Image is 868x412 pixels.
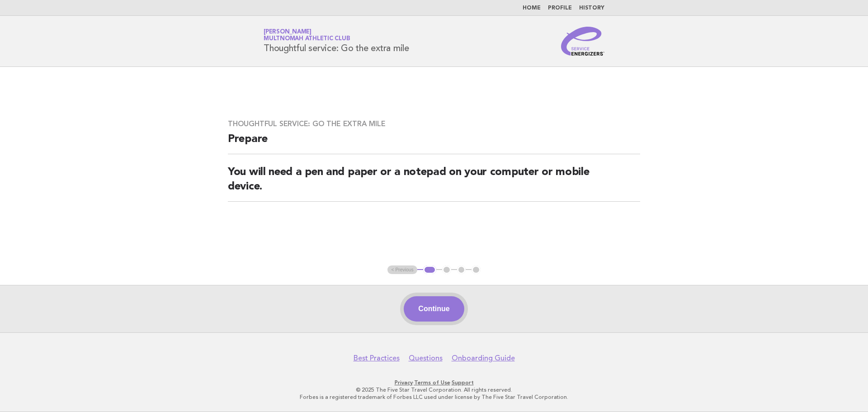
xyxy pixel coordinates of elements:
a: Terms of Use [414,379,450,386]
a: Support [452,379,474,386]
span: Multnomah Athletic Club [264,36,350,42]
a: Best Practices [354,354,400,363]
img: Service Energizers [561,27,604,56]
a: Questions [409,354,443,363]
h3: Thoughtful service: Go the extra mile [228,119,640,128]
a: History [579,5,604,11]
p: © 2025 The Five Star Travel Corporation. All rights reserved. [157,386,711,393]
button: Continue [404,296,464,322]
h2: You will need a pen and paper or a notepad on your computer or mobile device. [228,165,640,202]
a: Onboarding Guide [452,354,515,363]
h2: Prepare [228,132,640,154]
a: Home [523,5,541,11]
button: 1 [423,265,436,275]
p: · · [157,379,711,386]
a: Profile [548,5,572,11]
h1: Thoughtful service: Go the extra mile [264,29,409,53]
p: Forbes is a registered trademark of Forbes LLC used under license by The Five Star Travel Corpora... [157,393,711,401]
a: Privacy [395,379,413,386]
a: [PERSON_NAME]Multnomah Athletic Club [264,29,350,42]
